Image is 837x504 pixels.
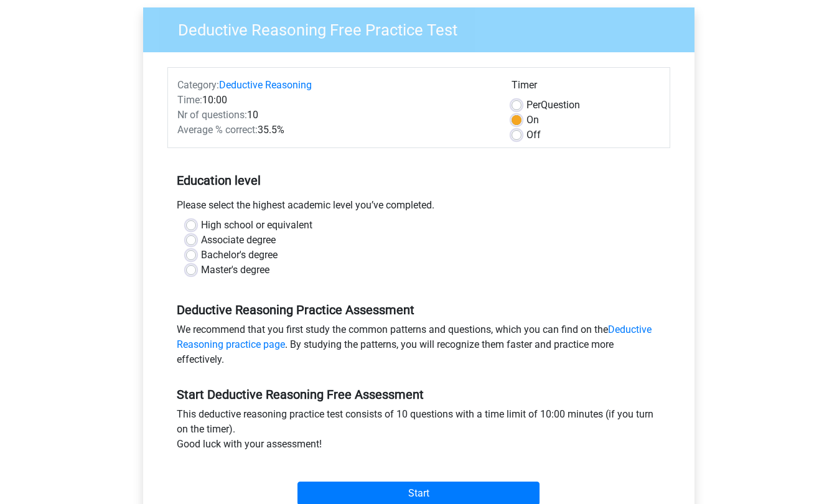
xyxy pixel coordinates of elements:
span: Category: [177,79,219,91]
h5: Education level [177,168,661,193]
span: Time: [177,94,202,106]
div: 10 [168,108,502,123]
span: Nr of questions: [177,109,247,121]
label: Off [526,128,541,142]
label: Question [526,98,580,113]
label: High school or equivalent [201,218,312,233]
div: This deductive reasoning practice test consists of 10 questions with a time limit of 10:00 minute... [167,407,670,457]
label: On [526,113,539,128]
div: Please select the highest academic level you’ve completed. [167,198,670,218]
label: Associate degree [201,233,276,248]
div: We recommend that you first study the common patterns and questions, which you can find on the . ... [167,322,670,372]
label: Bachelor's degree [201,248,278,263]
div: 10:00 [168,93,502,108]
h3: Deductive Reasoning Free Practice Test [163,16,685,40]
span: Average % correct: [177,124,258,136]
div: 35.5% [168,123,502,138]
div: Timer [512,78,660,98]
a: Deductive Reasoning [219,79,312,91]
h5: Deductive Reasoning Practice Assessment [177,302,661,317]
span: Per [526,99,541,111]
h5: Start Deductive Reasoning Free Assessment [177,387,661,402]
label: Master's degree [201,263,269,278]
